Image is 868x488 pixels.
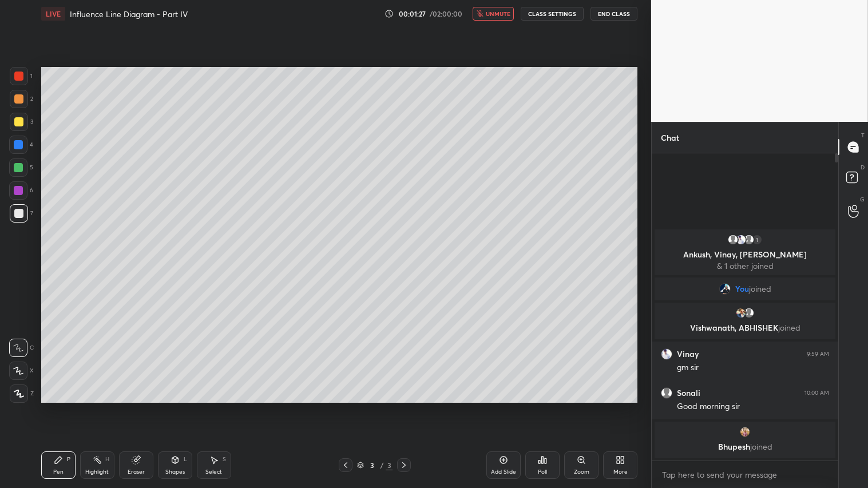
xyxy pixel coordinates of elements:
[10,204,33,223] div: 7
[677,349,699,359] h6: Vinay
[750,441,772,452] span: joined
[10,90,33,108] div: 2
[739,426,751,438] img: c186aaa793624610b708eb78cdc9b798.jpg
[743,234,755,245] img: default.png
[735,284,748,293] span: You
[735,307,747,319] img: f92625a13760428086d43f5553a3b24f.jpg
[486,10,510,18] span: unmute
[743,307,755,319] img: default.png
[41,7,65,21] div: LIVE
[861,163,865,172] p: D
[719,283,730,295] img: bb0fa125db344831bf5d12566d8c4e6c.jpg
[538,469,547,475] div: Poll
[184,457,187,462] div: L
[804,390,829,396] div: 10:00 AM
[727,234,739,245] img: default.png
[9,136,33,154] div: 4
[53,469,64,475] div: Pen
[661,323,829,332] p: Vishwanath, ABHISHEK
[128,469,145,475] div: Eraser
[661,250,829,259] p: Ankush, Vinay, [PERSON_NAME]
[165,469,185,475] div: Shapes
[748,284,771,293] span: joined
[661,261,829,271] p: & 1 other joined
[67,457,70,462] div: P
[10,384,34,403] div: Z
[10,113,33,131] div: 3
[661,348,672,360] img: 3
[9,181,33,200] div: 6
[386,460,393,470] div: 3
[366,462,378,469] div: 3
[613,469,628,475] div: More
[590,7,637,21] button: End Class
[105,457,109,462] div: H
[491,469,516,475] div: Add Slide
[860,195,865,204] p: G
[85,469,109,475] div: Highlight
[661,442,829,451] p: Bhupesh
[677,401,829,412] div: Good morning sir
[205,469,222,475] div: Select
[661,387,672,399] img: default.png
[380,462,383,469] div: /
[652,227,838,461] div: grid
[473,7,514,21] button: unmute
[9,158,33,177] div: 5
[677,362,829,374] div: gm sir
[778,322,800,333] span: joined
[807,351,829,358] div: 9:59 AM
[223,457,226,462] div: S
[9,362,34,380] div: X
[861,131,865,140] p: T
[70,9,188,19] h4: Influence Line Diagram - Part IV
[735,234,747,245] img: 3
[751,234,763,245] div: 1
[9,339,34,357] div: C
[574,469,589,475] div: Zoom
[521,7,584,21] button: CLASS SETTINGS
[677,388,700,398] h6: Sonali
[10,67,33,85] div: 1
[652,122,688,153] p: Chat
